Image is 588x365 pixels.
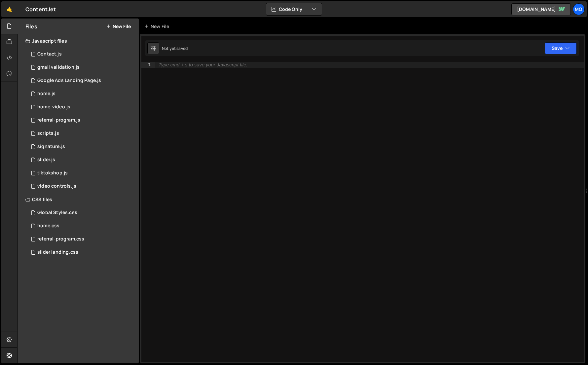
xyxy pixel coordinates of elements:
div: CSS files [18,193,139,206]
div: 1 [141,62,155,68]
div: 10184/44517.js [25,153,139,166]
a: 🤙 [1,1,18,17]
div: 10184/43538.js [25,180,139,193]
div: 10184/39869.js [25,87,139,100]
div: slider.js [37,157,55,163]
div: 10184/37628.js [25,114,139,127]
div: referral-program.js [37,117,80,123]
button: New File [106,24,131,29]
div: Not yet saved [162,46,188,51]
div: Google Ads Landing Page.js [37,78,101,84]
div: home-video.js [37,104,70,110]
div: gmail validation.js [37,64,80,70]
div: scripts.js [37,130,59,136]
div: referral-program.css [37,236,84,242]
div: Global Styles.css [37,210,77,216]
div: signature.js [37,144,65,150]
div: ContentJet [25,5,56,13]
div: New File [144,23,172,30]
div: 10184/44518.css [25,246,139,259]
div: 10184/38499.css [25,206,139,219]
h2: Files [25,23,37,30]
div: 10184/30310.js [25,166,139,180]
div: video controls.js [37,183,76,189]
div: 10184/43272.js [25,100,139,114]
div: 10184/38486.js [25,61,139,74]
div: 10184/37166.js [25,48,139,61]
div: 10184/39870.css [25,219,139,233]
div: 10184/37629.css [25,233,139,246]
div: Contact.js [37,51,62,57]
div: 10184/34477.js [25,140,139,153]
a: [DOMAIN_NAME] [511,3,571,15]
div: tiktokshop.js [37,170,68,176]
div: Type cmd + s to save your Javascript file. [159,62,247,67]
button: Code Only [266,3,322,15]
a: Mo [573,3,585,15]
div: home.js [37,91,55,97]
div: Javascript files [18,34,139,48]
div: 10184/36849.js [25,74,139,87]
button: Save [545,42,577,54]
div: slider landing.css [37,249,78,255]
div: 10184/22928.js [25,127,139,140]
div: home.css [37,223,59,229]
